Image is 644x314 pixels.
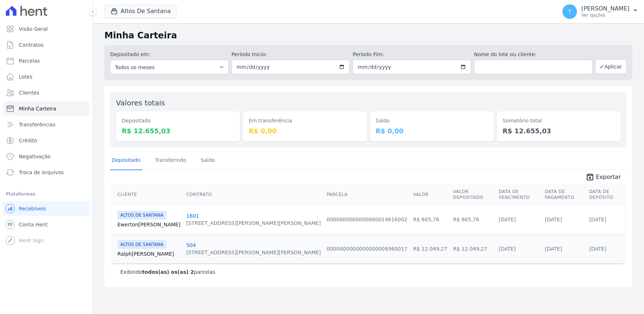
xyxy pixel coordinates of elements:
[232,51,350,58] label: Período Inicío:
[581,5,630,12] p: [PERSON_NAME]
[19,153,51,160] span: Negativação
[596,173,621,181] span: Exportar
[3,201,90,216] a: Recebíveis
[586,184,625,205] th: Data de Depósito
[3,22,90,36] a: Visão Geral
[3,101,90,116] a: Minha Carteira
[450,184,496,205] th: Valor Depositado
[142,269,194,275] b: todos(as) os(as) 2
[104,4,177,18] button: Altos De Santana
[542,184,586,205] th: Data de Pagamento
[116,99,165,107] label: Valores totais
[154,151,188,170] a: Transferindo
[410,234,450,263] td: R$ 12.049,27
[557,1,644,22] button: T [PERSON_NAME] Ver opções
[589,246,606,252] a: [DATE]
[199,151,216,170] a: Saldo
[183,184,324,205] th: Contrato
[499,246,516,252] a: [DATE]
[19,121,55,128] span: Transferências
[117,240,166,249] span: ALTOS DE SANTANA
[376,126,488,136] dd: R$ 0,00
[586,173,594,181] i: unarchive
[545,246,562,252] a: [DATE]
[3,165,90,180] a: Troca de Arquivos
[503,117,615,125] dt: Somatório total
[595,59,627,74] button: Aplicar
[3,149,90,164] a: Negativação
[19,137,37,144] span: Crédito
[249,126,361,136] dd: R$ 0,00
[249,117,361,125] dt: Em transferência
[19,25,48,33] span: Visão Geral
[19,221,47,228] span: Conta Hent
[410,205,450,234] td: R$ 605,76
[186,213,199,219] a: 1601
[6,190,87,198] div: Plataformas
[19,89,39,96] span: Clientes
[3,70,90,84] a: Lotes
[545,217,562,222] a: [DATE]
[581,12,630,18] p: Ver opções
[499,217,516,222] a: [DATE]
[112,184,183,205] th: Cliente
[450,205,496,234] td: R$ 605,76
[122,117,234,125] dt: Depositado
[19,73,33,80] span: Lotes
[410,184,450,205] th: Valor
[589,217,606,222] a: [DATE]
[324,184,410,205] th: Parcela
[3,217,90,232] a: Conta Hent
[19,169,64,176] span: Troca de Arquivos
[3,38,90,52] a: Contratos
[376,117,488,125] dt: Saldo
[503,126,615,136] dd: R$ 12.655,03
[19,105,56,112] span: Minha Carteira
[568,9,572,14] span: T
[450,234,496,263] td: R$ 12.049,27
[327,246,407,252] a: 0000000000000000009360017
[110,151,142,170] a: Depositado
[496,184,542,205] th: Data de Vencimento
[117,211,166,219] span: ALTOS DE SANTANA
[110,51,150,57] label: Depositado em:
[117,250,180,258] a: Ralph[PERSON_NAME]
[19,57,40,64] span: Parcelas
[186,219,321,227] div: [STREET_ADDRESS][PERSON_NAME][PERSON_NAME]
[120,268,215,276] p: Exibindo parcelas
[3,85,90,100] a: Clientes
[3,54,90,68] a: Parcelas
[122,126,234,136] dd: R$ 12.655,03
[186,242,196,248] a: 504
[327,217,407,222] a: 0000000000000000014616002
[186,249,321,256] div: [STREET_ADDRESS][PERSON_NAME][PERSON_NAME]
[117,221,180,228] a: Ewerton[PERSON_NAME]
[580,173,627,183] a: unarchive Exportar
[353,51,471,58] label: Período Fim:
[3,117,90,132] a: Transferências
[3,133,90,148] a: Crédito
[19,205,46,212] span: Recebíveis
[474,51,593,58] label: Nome do lote ou cliente:
[104,29,632,42] h2: Minha Carteira
[19,41,43,49] span: Contratos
